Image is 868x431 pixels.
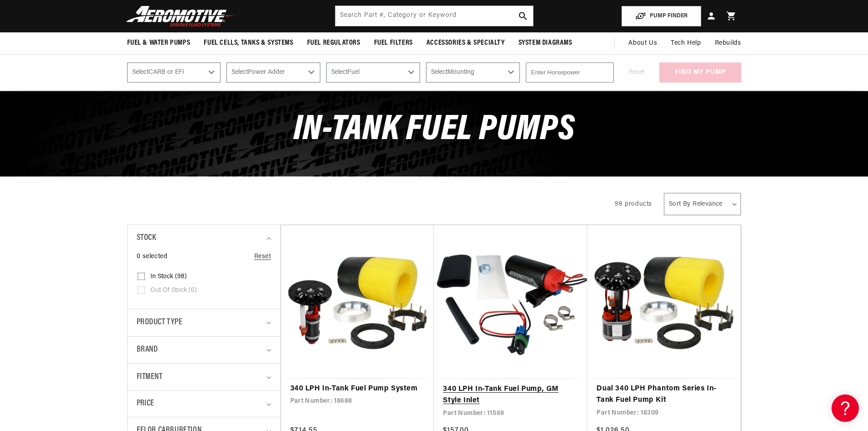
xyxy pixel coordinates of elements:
[137,225,271,252] summary: Stock (0 selected)
[443,384,578,407] a: 340 LPH In-Tank Fuel Pump, GM Style Inlet
[307,38,360,48] span: Fuel Regulators
[300,32,367,54] summary: Fuel Regulators
[512,32,579,54] summary: System Diagrams
[664,32,708,54] summary: Tech Help
[204,38,293,48] span: Fuel Cells, Tanks & Systems
[137,316,183,329] span: Product type
[254,252,271,262] a: Reset
[137,364,271,391] summary: Fitment (0 selected)
[628,40,657,47] span: About Us
[326,62,420,83] select: Fuel
[137,337,271,363] summary: Brand (0 selected)
[137,343,158,357] span: Brand
[120,32,197,54] summary: Fuel & Water Pumps
[123,5,237,27] img: Aeromotive
[513,6,533,26] button: search button
[420,32,512,54] summary: Accessories & Specialty
[374,38,413,48] span: Fuel Filters
[226,62,320,83] select: Power Adder
[426,62,520,83] select: Mounting
[150,286,197,295] span: Out of stock (0)
[615,201,652,208] span: 98 products
[127,38,190,48] span: Fuel & Water Pumps
[197,32,300,54] summary: Fuel Cells, Tanks & Systems
[426,38,505,48] span: Accessories & Specialty
[519,38,572,48] span: System Diagrams
[137,232,156,245] span: Stock
[335,6,533,26] input: Search by Part Number, Category or Keyword
[137,391,271,417] summary: Price
[671,38,701,48] span: Tech Help
[127,62,221,83] select: CARB or EFI
[137,371,163,384] span: Fitment
[137,309,271,336] summary: Product type (0 selected)
[621,32,664,54] a: About Us
[596,383,731,406] a: Dual 340 LPH Phantom Series In-Tank Fuel Pump Kit
[621,6,701,26] button: PUMP FINDER
[137,398,154,410] span: Price
[526,62,614,83] input: Enter Horsepower
[715,38,741,48] span: Rebuilds
[367,32,420,54] summary: Fuel Filters
[290,383,425,395] a: 340 LPH In-Tank Fuel Pump System
[150,273,187,281] span: In stock (98)
[137,252,168,262] span: 0 selected
[708,32,748,54] summary: Rebuilds
[293,112,575,148] span: In-Tank Fuel Pumps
